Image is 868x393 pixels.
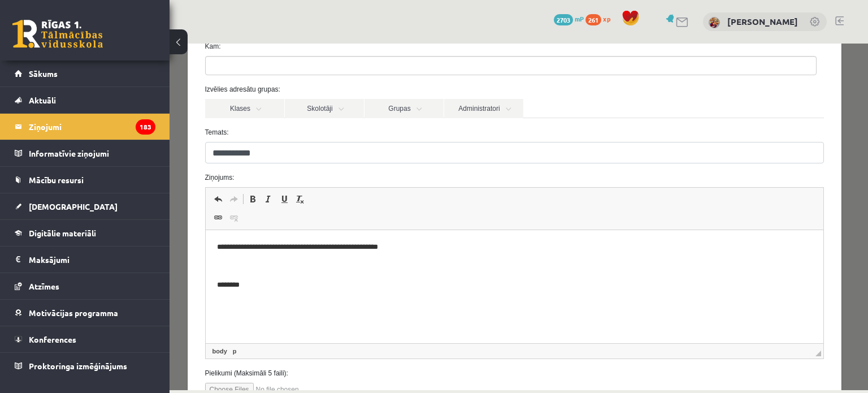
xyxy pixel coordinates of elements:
[15,61,155,87] a: Sākums
[575,14,584,23] span: mP
[29,68,58,79] span: Sākums
[41,303,60,313] a: Элемент body
[727,16,798,27] a: [PERSON_NAME]
[115,55,194,75] a: Skolotāji
[15,300,155,326] a: Motivācijas programma
[554,14,584,23] a: 2703 mP
[123,148,138,163] a: Убрать форматирование
[29,247,155,273] legend: Maksājumi
[709,17,720,28] img: Sofija Losāne
[646,307,652,313] span: Перетащите для изменения размера
[91,148,107,163] a: Курсив (Ctrl+I)
[603,14,610,23] span: xp
[15,167,155,193] a: Mācību resursi
[57,148,72,163] a: Повторить (Ctrl+Y)
[29,175,84,185] span: Mācību resursi
[12,20,103,48] a: Rīgas 1. Tālmācības vidusskola
[136,119,155,135] i: 183
[36,187,654,300] iframe: Визуальный текстовый редактор, wiswyg-editor-47024873160960-1758212736-317
[61,303,70,313] a: Элемент p
[29,140,155,166] legend: Informatīvie ziņojumi
[29,281,59,291] span: Atzīmes
[107,148,123,163] a: Подчеркнутый (Ctrl+U)
[554,14,573,25] span: 2703
[29,114,155,140] legend: Ziņojumi
[27,41,663,51] label: Izvēlies adresātu grupas:
[29,334,76,344] span: Konferences
[57,167,72,182] a: Убрать ссылку
[15,193,155,219] a: [DEMOGRAPHIC_DATA]
[15,87,155,113] a: Aktuāli
[29,308,118,318] span: Motivācijas programma
[29,361,127,371] span: Proktoringa izmēģinājums
[585,14,616,23] a: 261 xp
[27,325,663,335] label: Pielikumi (Maksimāli 5 faili):
[29,228,96,238] span: Digitālie materiāli
[195,55,274,75] a: Grupas
[15,353,155,379] a: Proktoringa izmēģinājums
[29,95,56,105] span: Aktuāli
[36,55,115,75] a: Klases
[75,148,91,163] a: Полужирный (Ctrl+B)
[15,140,155,166] a: Informatīvie ziņojumi
[41,167,57,182] a: Вставить/Редактировать ссылку (Ctrl+K)
[27,129,663,139] label: Ziņojums:
[15,326,155,352] a: Konferences
[15,247,155,273] a: Maksājumi
[15,220,155,246] a: Digitālie materiāli
[585,14,601,25] span: 261
[15,273,155,299] a: Atzīmes
[29,201,118,211] span: [DEMOGRAPHIC_DATA]
[275,55,354,75] a: Administratori
[15,114,155,140] a: Ziņojumi183
[27,84,663,94] label: Temats:
[41,148,57,163] a: Отменить (Ctrl+Z)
